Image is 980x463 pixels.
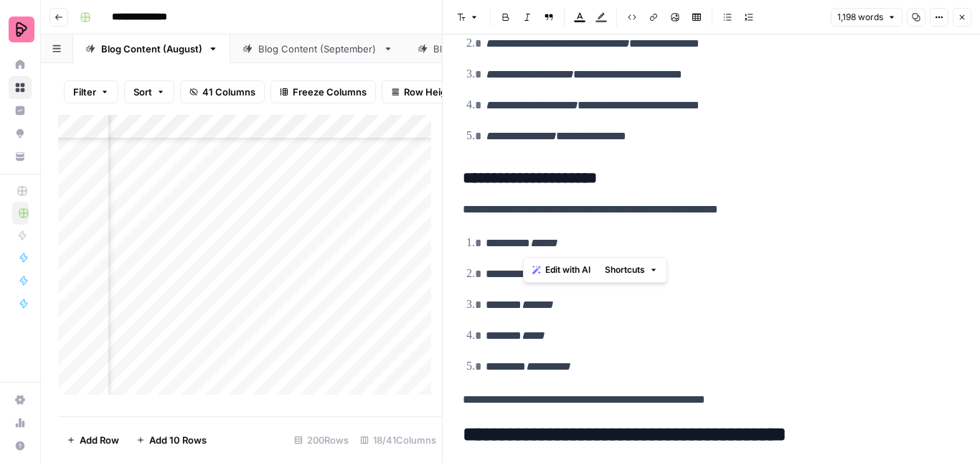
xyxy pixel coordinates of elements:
[9,99,32,122] a: Insights
[73,85,96,99] span: Filter
[288,429,354,452] div: 200 Rows
[58,429,128,452] button: Add Row
[230,34,405,63] a: Blog Content (September)
[405,34,550,63] a: Blog Content (July)
[9,122,32,145] a: Opportunities
[599,261,664,279] button: Shortcuts
[64,80,118,103] button: Filter
[133,85,152,99] span: Sort
[180,80,265,103] button: 41 Columns
[128,429,215,452] button: Add 10 Rows
[202,85,255,99] span: 41 Columns
[545,263,590,276] span: Edit with AI
[605,263,645,276] span: Shortcuts
[527,261,596,279] button: Edit with AI
[433,42,522,56] div: Blog Content (July)
[831,8,903,27] button: 1,198 words
[124,80,174,103] button: Sort
[9,388,32,411] a: Settings
[9,145,32,168] a: Your Data
[837,11,883,24] span: 1,198 words
[270,80,376,103] button: Freeze Columns
[9,411,32,434] a: Usage
[9,17,34,42] img: Preply Logo
[149,433,207,447] span: Add 10 Rows
[404,85,456,99] span: Row Height
[73,34,230,63] a: Blog Content (August)
[101,42,202,56] div: Blog Content (August)
[354,429,442,452] div: 18/41 Columns
[80,433,119,447] span: Add Row
[258,42,377,56] div: Blog Content (September)
[382,80,465,103] button: Row Height
[9,76,32,99] a: Browse
[9,53,32,76] a: Home
[9,11,32,47] button: Workspace: Preply
[9,434,32,457] button: Help + Support
[293,85,367,99] span: Freeze Columns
